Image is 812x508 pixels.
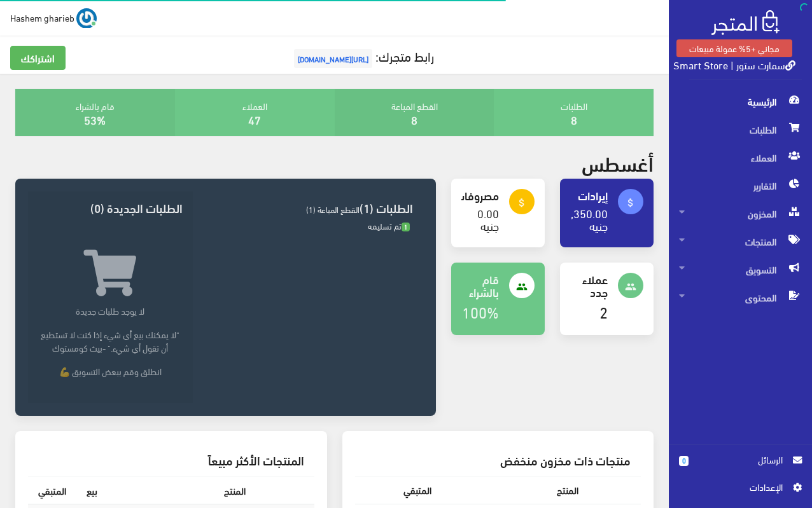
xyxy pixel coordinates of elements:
[679,172,802,200] span: التقارير
[38,454,304,466] h3: المنتجات الأكثر مبيعاً
[689,480,782,494] span: اﻹعدادات
[175,89,335,136] div: العملاء
[76,8,97,29] img: ...
[38,304,183,317] p: لا يوجد طلبات جديدة
[673,55,795,74] a: سمارت ستور | Smart Store
[38,364,183,378] p: انطلق وقم ببعض التسويق 💪
[679,480,802,500] a: اﻹعدادات
[669,88,812,116] a: الرئيسية
[10,10,74,25] span: Hashem gharieb
[625,197,636,209] i: attach_money
[570,189,608,202] h4: إيرادات
[28,477,76,505] th: المتبقي
[669,172,812,200] a: التقارير
[462,298,499,325] a: 100%
[679,228,802,256] span: المنتجات
[679,453,802,480] a: 0 الرسائل
[494,89,654,136] div: الطلبات
[669,228,812,256] a: المنتجات
[38,202,183,214] h3: الطلبات الجديدة (0)
[84,109,106,130] a: 53%
[516,197,528,209] i: attach_money
[570,273,608,298] h4: عملاء جدد
[699,453,783,467] span: الرسائل
[10,8,97,28] a: ... Hashem gharieb
[669,284,812,312] a: المحتوى
[411,109,417,130] a: 8
[679,256,802,284] span: التسويق
[203,202,413,214] h3: الطلبات (1)
[402,223,410,232] span: 1
[15,89,175,136] div: قام بالشراء
[294,49,372,68] span: [URL][DOMAIN_NAME]
[564,202,608,236] a: 1,350.00 جنيه
[669,116,812,144] a: الطلبات
[582,151,654,174] h2: أغسطس
[461,273,499,298] h4: قام بالشراء
[38,327,183,354] p: "لا يمكنك بيع أي شيء إذا كنت لا تستطيع أن تقول أي شيء." -بيث كومستوك
[108,477,256,505] th: المنتج
[10,46,66,70] a: اشتراكك
[335,89,494,136] div: القطع المباعة
[711,10,780,35] img: .
[480,477,589,504] th: المنتج
[477,202,499,236] a: 0.00 جنيه
[676,39,792,57] a: مجاني +5% عمولة مبيعات
[76,477,108,505] th: بيع
[571,109,577,130] a: 8
[599,298,608,325] a: 2
[248,109,261,130] a: 47
[516,281,528,292] i: people
[461,189,499,202] h4: مصروفات
[291,44,434,67] a: رابط متجرك:[URL][DOMAIN_NAME]
[355,477,480,504] th: المتبقي
[679,456,689,466] span: 0
[625,281,636,292] i: people
[679,116,802,144] span: الطلبات
[679,284,802,312] span: المحتوى
[679,200,802,228] span: المخزون
[669,200,812,228] a: المخزون
[368,218,410,233] span: تم تسليمه
[669,144,812,172] a: العملاء
[365,454,631,466] h3: منتجات ذات مخزون منخفض
[679,144,802,172] span: العملاء
[306,202,360,217] span: القطع المباعة (1)
[679,88,802,116] span: الرئيسية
